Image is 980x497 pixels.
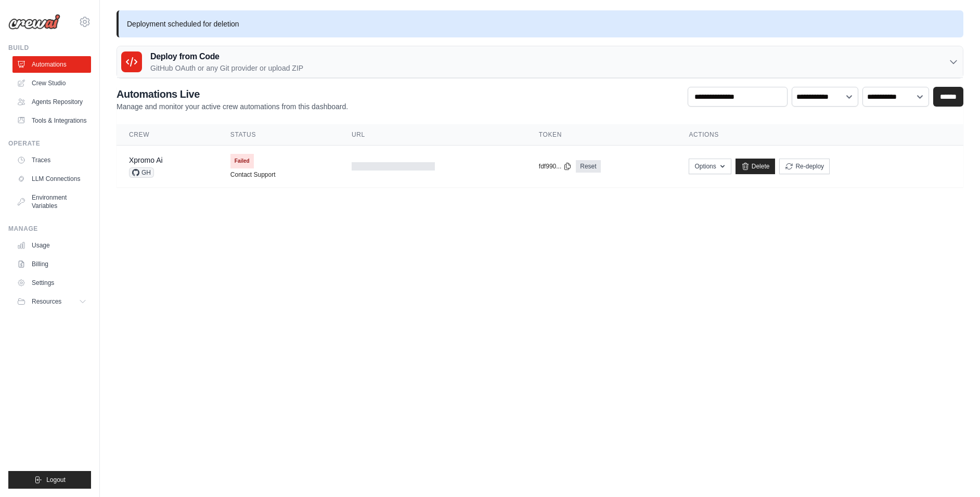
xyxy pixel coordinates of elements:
a: Crew Studio [12,75,91,91]
th: Token [526,124,677,146]
button: Options [689,159,731,174]
a: Tools & Integrations [12,112,91,129]
h2: Automations Live [117,87,348,101]
span: Resources [32,297,61,306]
span: GH [129,167,154,178]
button: Resources [12,293,91,310]
span: Failed [230,154,254,168]
a: Delete [736,159,776,174]
th: Crew [117,124,218,146]
button: fdf990... [539,162,572,171]
a: Contact Support [230,171,276,179]
a: LLM Connections [12,171,91,187]
a: Traces [12,152,91,168]
h3: Deploy from Code [150,50,303,63]
p: Manage and monitor your active crew automations from this dashboard. [117,101,348,112]
img: Logo [8,14,60,30]
th: Actions [676,124,963,146]
th: Status [218,124,339,146]
div: Manage [8,225,91,233]
a: Reset [576,160,600,173]
a: Settings [12,274,91,291]
a: Billing [12,256,91,272]
a: Environment Variables [12,189,91,214]
div: Build [8,44,91,52]
th: URL [339,124,526,146]
span: Logout [46,476,66,484]
p: Deployment scheduled for deletion [117,10,963,37]
button: Logout [8,471,91,489]
iframe: Chat Widget [928,447,980,497]
a: Xpromo Ai [129,156,163,164]
a: Usage [12,237,91,254]
p: GitHub OAuth or any Git provider or upload ZIP [150,63,303,73]
a: Agents Repository [12,94,91,110]
button: Re-deploy [779,159,830,174]
a: Automations [12,56,91,73]
div: Operate [8,139,91,148]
